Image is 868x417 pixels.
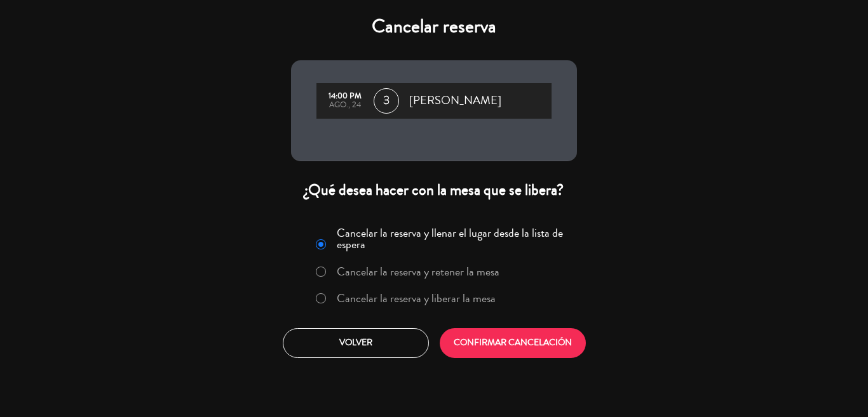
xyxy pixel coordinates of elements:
[323,92,367,101] div: 14:00 PM
[337,227,569,250] label: Cancelar la reserva y llenar el lugar desde la lista de espera
[440,328,586,358] button: CONFIRMAR CANCELACIÓN
[409,91,501,110] span: [PERSON_NAME]
[291,180,577,200] div: ¿Qué desea hacer con la mesa que se libera?
[323,101,367,110] div: ago., 24
[374,88,399,114] span: 3
[337,266,499,277] label: Cancelar la reserva y retener la mesa
[283,328,429,358] button: Volver
[337,293,496,304] label: Cancelar la reserva y liberar la mesa
[291,15,577,38] h4: Cancelar reserva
